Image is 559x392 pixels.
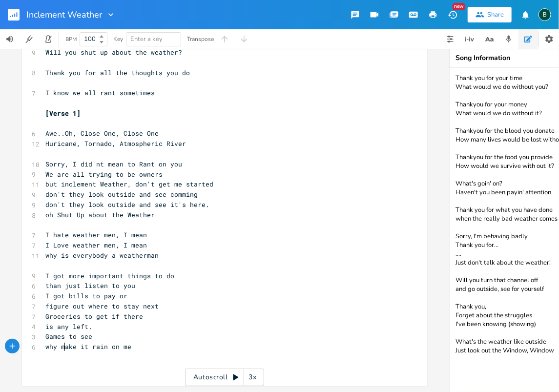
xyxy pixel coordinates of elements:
div: 3x [244,369,262,386]
span: Thank you for all the thoughts you do [45,68,190,77]
span: Will you shut up about the weather? [45,48,182,57]
span: I Love weather men, I mean [45,241,147,249]
div: BruCe [538,8,551,21]
span: why make it rain on me [45,342,131,351]
span: I got bills to pay or [45,291,127,300]
span: We are all trying to be owners [45,170,163,179]
div: Key [113,36,123,42]
div: New [453,3,465,10]
span: Inclement Weather [26,10,102,19]
span: is any left. [45,322,92,331]
span: Enter a key [130,35,163,43]
button: New [443,6,462,23]
span: why is everybody a weatherman [45,251,159,260]
button: Share [468,7,512,22]
span: Sorry, I did'nt mean to Rant on you [45,160,182,168]
span: I know we all rant sometimes [45,88,155,97]
span: don't they look outside and see it's here. [45,200,209,209]
span: Games to see [45,332,92,341]
span: I got more important things to do [45,271,174,280]
span: Awe..Oh, Close One, Close One [45,129,159,138]
span: than just listen to you [45,281,135,290]
div: Share [487,10,504,19]
span: Groceries to get if there [45,312,143,321]
span: figure out where to stay next [45,302,159,310]
span: Huricane, Tornado, Atmospheric River [45,139,186,148]
span: oh Shut Up about the Weather [45,210,155,219]
div: BPM [65,37,77,42]
span: but inclement Weather, don't get me started [45,180,213,188]
span: don't they look outside and see comming [45,190,198,199]
div: Autoscroll [185,369,264,386]
div: Transpose [187,36,214,42]
button: B [538,3,551,26]
span: [Verse 1] [45,109,81,118]
span: I hate weather men, I mean [45,230,147,239]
